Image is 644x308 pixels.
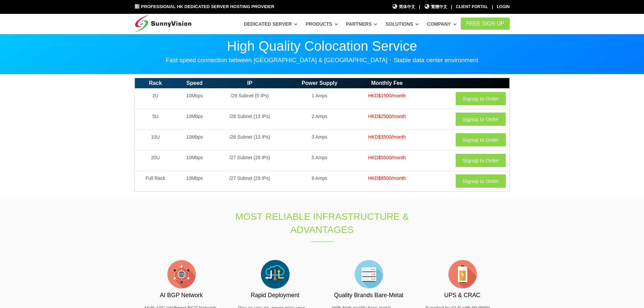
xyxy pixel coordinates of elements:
[456,154,506,167] a: Signup to Order
[427,18,457,30] a: Company
[176,150,213,171] td: 10Mbps
[446,257,479,291] img: flat-battery.png
[346,18,378,30] a: Partners
[419,4,420,10] li: |
[287,109,353,129] td: 2 Amps
[213,109,287,129] td: /28 Subnet (13 IPs)
[135,171,176,191] td: Full Rack
[426,291,499,300] h3: UPS & CRAC
[287,78,353,89] th: Power Supply
[176,109,213,129] td: 10Mbps
[368,114,406,119] span: HKD$2500/month
[213,88,287,109] td: /29 Subnet (5 IPs)
[135,129,176,150] td: 10U
[213,129,287,150] td: /28 Subnet (13 IPs)
[368,155,406,160] span: HKD$5500/month
[368,175,406,181] span: HKD$8500/month
[213,78,287,89] th: IP
[352,257,386,291] img: flat-server-alt.png
[332,291,406,300] h3: Quality Brands Bare-Metal
[451,4,452,10] li: |
[258,257,292,291] img: flat-cloud-in-out.png
[385,18,419,30] a: Solutions
[135,78,176,89] th: Rack
[135,109,176,129] td: 5U
[238,291,312,300] h3: Rapid Deployment
[287,171,353,191] td: 8 Amps
[210,210,435,236] h1: Most Reliable Infrastructure & Advantages
[368,93,406,98] span: HKD$1500/month
[135,39,510,53] p: High Quality Colocation Service
[141,4,274,9] span: Professional HK Dedicated Server Hosting Provider
[456,4,488,9] a: Client Portal
[176,171,213,191] td: 10Mbps
[456,113,506,126] a: Signup to Order
[287,129,353,150] td: 3 Amps
[353,78,422,89] th: Monthly Fee
[176,78,213,89] th: Speed
[306,18,338,30] a: Products
[392,4,415,10] a: 简体中文
[287,150,353,171] td: 5 Amps
[456,92,506,105] a: Signup to Order
[135,150,176,171] td: 20U
[497,4,510,9] a: Login
[213,171,287,191] td: /27 Subnet (29 IPs)
[145,291,218,300] h3: AI BGP Network
[461,18,510,30] a: FREE Sign Up
[456,133,506,146] a: Signup to Order
[176,88,213,109] td: 10Mbps
[492,4,493,10] li: |
[135,88,176,109] td: 2U
[244,18,297,30] a: Dedicated Server
[176,129,213,150] td: 10Mbps
[424,4,447,10] a: 繁體中文
[368,134,406,140] span: HKD$3500/month
[456,174,506,188] a: Signup to Order
[287,88,353,109] td: 1 Amps
[213,150,287,171] td: /27 Subnet (29 IPs)
[165,257,198,291] img: flat-internet.png
[135,56,510,64] p: Fast speed connection between [GEOGRAPHIC_DATA] & [GEOGRAPHIC_DATA]・Stable data center environment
